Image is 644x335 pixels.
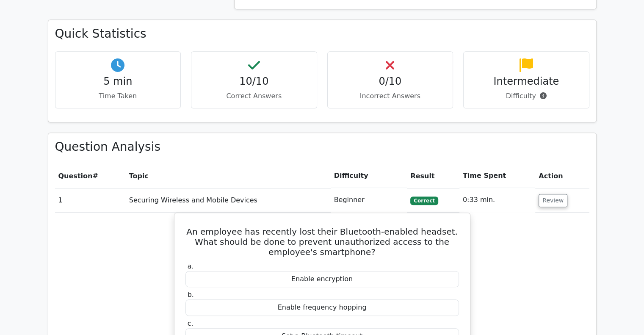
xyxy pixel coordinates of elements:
[188,319,193,327] span: c.
[55,140,589,154] h3: Question Analysis
[410,197,438,205] span: Correct
[198,75,310,88] h4: 10/10
[459,188,535,212] td: 0:33 min.
[539,194,567,207] button: Review
[185,271,459,288] div: Enable encryption
[470,91,582,101] p: Difficulty
[55,188,126,212] td: 1
[198,91,310,101] p: Correct Answers
[407,164,459,188] th: Result
[470,75,582,88] h4: Intermediate
[459,164,535,188] th: Time Spent
[55,27,589,41] h3: Quick Statistics
[62,91,174,101] p: Time Taken
[126,164,331,188] th: Topic
[185,227,460,257] h5: An employee has recently lost their Bluetooth-enabled headset. What should be done to prevent una...
[126,188,331,212] td: Securing Wireless and Mobile Devices
[55,164,126,188] th: #
[535,164,589,188] th: Action
[62,75,174,88] h4: 5 min
[334,91,446,101] p: Incorrect Answers
[188,291,194,299] span: b.
[185,299,459,316] div: Enable frequency hopping
[331,164,407,188] th: Difficulty
[334,75,446,88] h4: 0/10
[331,188,407,212] td: Beginner
[188,262,194,270] span: a.
[58,172,93,180] span: Question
